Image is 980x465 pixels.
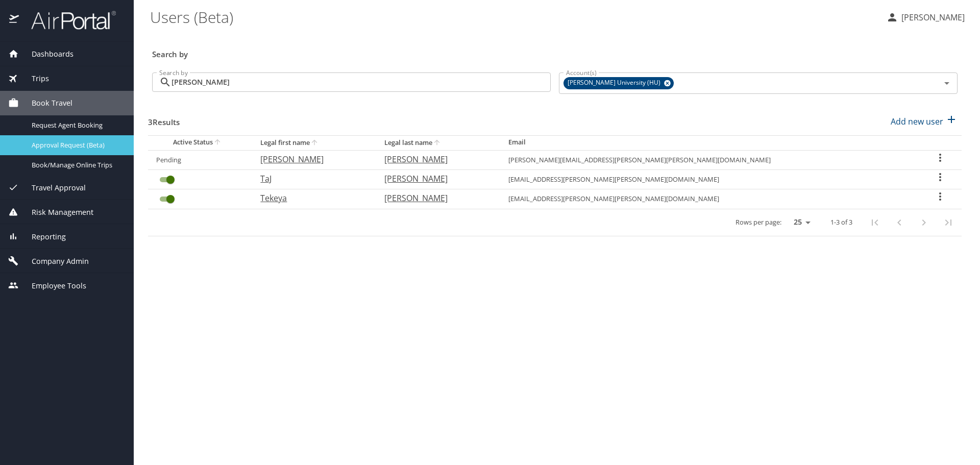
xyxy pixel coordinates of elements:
p: [PERSON_NAME] [898,11,965,23]
span: Travel Approval [19,182,86,193]
p: [PERSON_NAME] [384,153,488,165]
h3: 3 Results [148,110,180,128]
p: Add new user [891,115,943,128]
select: rows per page [786,214,814,230]
span: Reporting [19,231,66,242]
th: Active Status [148,135,252,150]
span: Company Admin [19,256,89,267]
span: Employee Tools [19,280,86,291]
button: sort [310,138,320,148]
p: [PERSON_NAME] [260,153,364,165]
h1: Users (Beta) [150,1,878,33]
p: Tekeya [260,192,364,204]
img: airportal-logo.png [20,10,116,30]
div: [PERSON_NAME] University (HU) [563,77,674,89]
span: [PERSON_NAME] University (HU) [563,78,667,88]
button: sort [213,138,223,148]
p: TaJ [260,173,364,185]
th: Legal first name [252,135,376,150]
span: Request Agent Booking [32,120,121,130]
button: [PERSON_NAME] [882,8,969,27]
p: [PERSON_NAME] [384,173,488,185]
button: sort [432,138,443,148]
span: Approval Request (Beta) [32,140,121,150]
p: Rows per page: [736,219,781,226]
span: Trips [19,73,49,84]
span: Dashboards [19,48,73,60]
img: icon-airportal.png [9,10,20,30]
input: Search by name or email [171,72,551,92]
button: Open [940,76,954,90]
td: [EMAIL_ADDRESS][PERSON_NAME][PERSON_NAME][DOMAIN_NAME] [500,170,919,189]
table: User Search Table [148,135,962,236]
th: Email [500,135,919,150]
span: Risk Management [19,207,93,218]
button: Add new user [887,110,962,133]
th: Legal last name [376,135,500,150]
h3: Search by [152,42,958,60]
p: [PERSON_NAME] [384,192,488,204]
td: [EMAIL_ADDRESS][PERSON_NAME][PERSON_NAME][DOMAIN_NAME] [500,189,919,209]
span: Book Travel [19,97,72,109]
p: 1-3 of 3 [830,219,852,226]
td: [PERSON_NAME][EMAIL_ADDRESS][PERSON_NAME][PERSON_NAME][DOMAIN_NAME] [500,150,919,169]
span: Book/Manage Online Trips [32,160,121,170]
a: Pending [156,155,181,164]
